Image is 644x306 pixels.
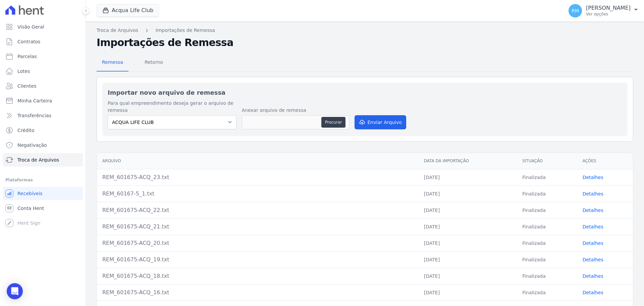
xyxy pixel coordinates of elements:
[3,50,83,63] a: Parcelas
[17,190,43,197] span: Recebíveis
[583,290,603,295] a: Detalhes
[97,4,159,17] button: Acqua Life Club
[7,283,23,299] div: Open Intercom Messenger
[419,235,517,251] td: [DATE]
[3,35,83,48] a: Contratos
[583,257,603,262] a: Detalhes
[3,202,83,215] a: Conta Hent
[17,83,36,89] span: Clientes
[321,117,345,128] button: Procurar
[517,218,577,235] td: Finalizada
[3,20,83,34] a: Visão Geral
[17,142,47,148] span: Negativação
[139,54,168,72] a: Retorno
[108,88,622,97] h2: Importar novo arquivo de remessa
[97,37,633,49] h2: Importações de Remessa
[583,241,603,246] a: Detalhes
[577,153,633,169] th: Ações
[98,55,127,69] span: Remessa
[586,5,631,11] p: [PERSON_NAME]
[97,54,128,72] a: Remessa
[563,1,644,20] button: RM [PERSON_NAME] Ver opções
[97,27,633,34] nav: Breadcrumb
[102,289,413,297] div: REM_601675-ACQ_16.txt
[3,94,83,107] a: Minha Carteira
[419,218,517,235] td: [DATE]
[419,169,517,185] td: [DATE]
[517,185,577,202] td: Finalizada
[17,112,51,119] span: Transferências
[583,273,603,279] a: Detalhes
[17,97,52,104] span: Minha Carteira
[3,153,83,167] a: Troca de Arquivos
[102,256,413,264] div: REM_601675-ACQ_19.txt
[102,173,413,181] div: REM_601675-ACQ_23.txt
[242,107,349,114] label: Anexar arquivo de remessa
[3,109,83,122] a: Transferências
[17,68,30,75] span: Lotes
[17,127,35,134] span: Crédito
[419,153,517,169] th: Data da Importação
[3,124,83,137] a: Crédito
[583,175,603,180] a: Detalhes
[102,190,413,198] div: REM_60167-5_1.txt
[517,169,577,185] td: Finalizada
[517,153,577,169] th: Situação
[583,224,603,229] a: Detalhes
[141,55,167,69] span: Retorno
[17,157,59,163] span: Troca de Arquivos
[17,38,40,45] span: Contratos
[517,202,577,218] td: Finalizada
[3,64,83,78] a: Lotes
[102,223,413,231] div: REM_601675-ACQ_21.txt
[517,284,577,301] td: Finalizada
[108,100,236,114] label: Para qual empreendimento deseja gerar o arquivo de remessa
[17,53,37,60] span: Parcelas
[517,268,577,284] td: Finalizada
[572,8,579,13] span: RM
[97,153,419,169] th: Arquivo
[3,187,83,200] a: Recebíveis
[419,185,517,202] td: [DATE]
[419,284,517,301] td: [DATE]
[583,191,603,196] a: Detalhes
[3,79,83,93] a: Clientes
[5,176,80,184] div: Plataformas
[17,205,44,212] span: Conta Hent
[517,235,577,251] td: Finalizada
[517,251,577,268] td: Finalizada
[419,202,517,218] td: [DATE]
[355,115,406,129] button: Enviar Arquivo
[102,206,413,214] div: REM_601675-ACQ_22.txt
[156,27,215,34] a: Importações de Remessa
[97,54,168,72] nav: Tab selector
[102,272,413,280] div: REM_601675-ACQ_18.txt
[102,239,413,247] div: REM_601675-ACQ_20.txt
[17,24,44,30] span: Visão Geral
[419,268,517,284] td: [DATE]
[97,27,138,34] a: Troca de Arquivos
[3,138,83,152] a: Negativação
[583,208,603,213] a: Detalhes
[586,11,631,17] p: Ver opções
[419,251,517,268] td: [DATE]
